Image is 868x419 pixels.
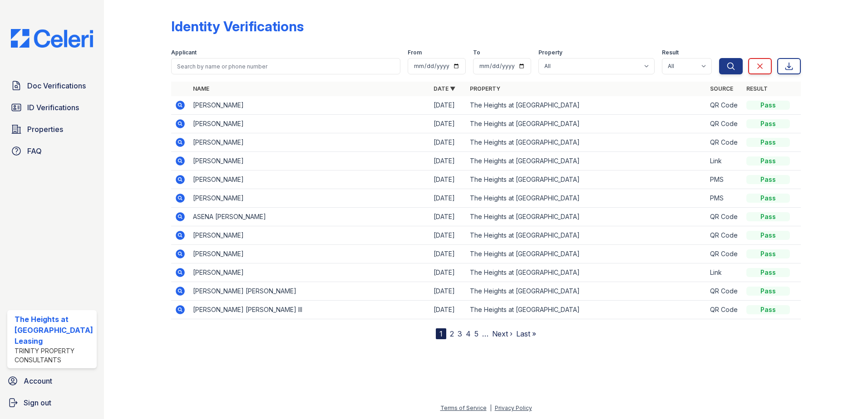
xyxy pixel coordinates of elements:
td: The Heights at [GEOGRAPHIC_DATA] [466,226,707,245]
td: [DATE] [430,133,466,152]
td: PMS [706,171,743,189]
td: [PERSON_NAME] [189,189,430,208]
div: Pass [746,119,790,128]
div: Pass [746,231,790,240]
td: [DATE] [430,226,466,245]
td: [DATE] [430,301,466,319]
td: QR Code [706,282,743,301]
td: [DATE] [430,282,466,301]
td: PMS [706,189,743,208]
a: 5 [474,329,478,338]
div: Trinity Property Consultants [15,346,93,365]
td: [DATE] [430,171,466,189]
a: Source [710,85,733,92]
td: [DATE] [430,115,466,133]
span: … [482,328,488,339]
label: Applicant [171,49,197,56]
td: [PERSON_NAME] [PERSON_NAME] III [189,301,430,319]
label: From [408,49,422,56]
td: The Heights at [GEOGRAPHIC_DATA] [466,152,707,171]
div: Pass [746,175,790,184]
td: The Heights at [GEOGRAPHIC_DATA] [466,245,707,263]
div: Pass [746,268,790,277]
span: FAQ [27,146,42,156]
td: [PERSON_NAME] [189,152,430,171]
td: [DATE] [430,189,466,208]
a: Terms of Service [440,404,487,411]
td: [DATE] [430,208,466,226]
img: CE_Logo_Blue-a8612792a0a2168367f1c8372b55b34899dd931a85d93a1a3d3e32e68fde9ad4.png [4,29,100,48]
a: 3 [458,329,462,338]
div: The Heights at [GEOGRAPHIC_DATA] Leasing [15,314,93,346]
td: The Heights at [GEOGRAPHIC_DATA] [466,301,707,319]
span: ID Verifications [27,102,79,113]
a: Property [470,85,500,92]
a: FAQ [7,142,97,160]
span: Account [24,375,52,386]
label: Property [538,49,562,56]
td: QR Code [706,226,743,245]
span: Doc Verifications [27,80,86,91]
td: [PERSON_NAME] [189,115,430,133]
td: QR Code [706,245,743,263]
td: QR Code [706,96,743,115]
div: Pass [746,287,790,296]
div: Pass [746,101,790,110]
td: QR Code [706,208,743,226]
span: Sign out [24,397,51,408]
a: Account [4,372,100,390]
td: [PERSON_NAME] [189,263,430,282]
td: [DATE] [430,152,466,171]
label: Result [662,49,679,56]
span: Properties [27,124,63,135]
a: Result [746,85,768,92]
div: Pass [746,212,790,221]
td: The Heights at [GEOGRAPHIC_DATA] [466,208,707,226]
div: Pass [746,138,790,147]
td: The Heights at [GEOGRAPHIC_DATA] [466,115,707,133]
td: [DATE] [430,96,466,115]
td: [DATE] [430,245,466,263]
a: Date ▼ [434,85,455,92]
td: QR Code [706,133,743,152]
td: The Heights at [GEOGRAPHIC_DATA] [466,263,707,282]
a: 4 [466,329,471,338]
div: 1 [436,328,446,339]
a: Last » [516,329,536,338]
div: Identity Verifications [171,18,304,34]
div: Pass [746,194,790,203]
td: The Heights at [GEOGRAPHIC_DATA] [466,282,707,301]
td: The Heights at [GEOGRAPHIC_DATA] [466,96,707,115]
a: ID Verifications [7,98,97,117]
a: Privacy Policy [495,404,532,411]
td: Link [706,263,743,282]
a: Name [193,85,209,92]
div: | [490,404,492,411]
td: ASENA [PERSON_NAME] [189,208,430,226]
td: Link [706,152,743,171]
a: Sign out [4,394,100,412]
td: [PERSON_NAME] [PERSON_NAME] [189,282,430,301]
td: The Heights at [GEOGRAPHIC_DATA] [466,189,707,208]
input: Search by name or phone number [171,58,401,74]
a: Doc Verifications [7,77,97,95]
td: The Heights at [GEOGRAPHIC_DATA] [466,133,707,152]
div: Pass [746,249,790,258]
div: Pass [746,305,790,314]
td: [PERSON_NAME] [189,245,430,263]
td: QR Code [706,301,743,319]
td: QR Code [706,115,743,133]
div: Pass [746,156,790,166]
a: Properties [7,120,97,138]
a: Next › [492,329,513,338]
label: To [473,49,480,56]
a: 2 [450,329,454,338]
td: The Heights at [GEOGRAPHIC_DATA] [466,171,707,189]
td: [PERSON_NAME] [189,226,430,245]
td: [PERSON_NAME] [189,171,430,189]
td: [PERSON_NAME] [189,133,430,152]
td: [PERSON_NAME] [189,96,430,115]
td: [DATE] [430,263,466,282]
